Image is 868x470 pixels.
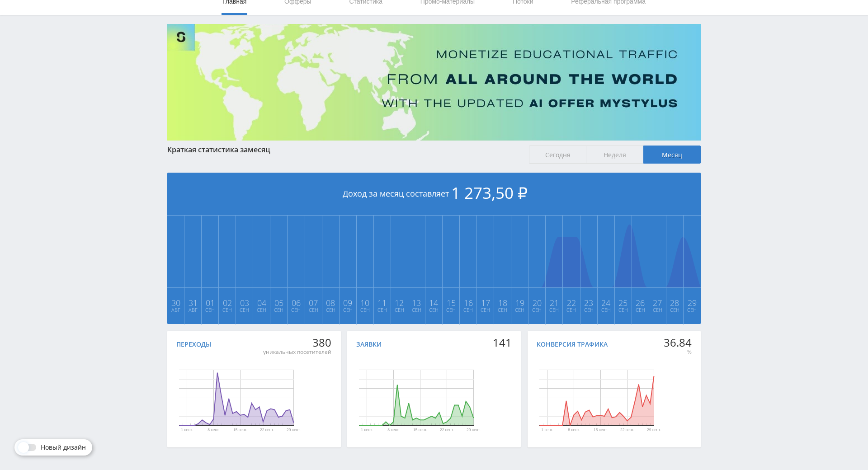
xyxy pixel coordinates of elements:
span: Сен [598,306,614,314]
span: 08 [323,299,339,306]
span: Сен [443,306,459,314]
span: Сен [271,306,287,314]
text: 8 сент. [568,428,580,432]
span: Сен [306,306,321,314]
text: 29 сент. [287,428,301,432]
span: Сен [460,306,476,314]
span: Авг [185,306,201,314]
div: Переходы [176,341,211,348]
span: 02 [219,299,235,306]
span: 30 [168,299,184,306]
span: 16 [460,299,476,306]
span: 05 [271,299,287,306]
div: 380 [263,336,331,349]
svg: Диаграмма. [509,352,684,443]
span: 17 [477,299,493,306]
span: Сен [632,306,648,314]
span: Неделя [586,146,643,164]
text: 22 сент. [260,428,274,432]
div: Заявки [356,341,382,348]
span: Сен [615,306,631,314]
span: 25 [615,299,631,306]
span: 15 [443,299,459,306]
svg: Диаграмма. [149,352,323,443]
span: Сен [357,306,373,314]
span: Сен [288,306,304,314]
span: Авг [168,306,184,314]
span: 13 [409,299,425,306]
text: 1 сент. [181,428,193,432]
span: 22 [563,299,579,306]
span: Месяц [643,146,701,164]
span: 28 [667,299,683,306]
div: Доход за месяц составляет [167,173,701,216]
span: Сен [236,306,252,314]
text: 15 сент. [594,428,608,432]
text: 22 сент. [440,428,454,432]
span: Сен [563,306,579,314]
text: 15 сент. [413,428,427,432]
span: 26 [632,299,648,306]
span: 03 [236,299,252,306]
div: уникальных посетителей [263,348,331,356]
span: Сен [667,306,683,314]
span: 31 [185,299,201,306]
text: 1 сент. [361,428,373,432]
span: 01 [202,299,218,306]
span: 18 [495,299,510,306]
span: 19 [512,299,528,306]
svg: Диаграмма. [329,352,503,443]
span: Сен [219,306,235,314]
div: Краткая статистика за [167,146,520,154]
text: 1 сент. [541,428,553,432]
span: Сегодня [529,146,586,164]
span: Новый дизайн [41,444,86,451]
span: Сен [409,306,425,314]
text: 8 сент. [208,428,219,432]
text: 8 сент. [388,428,400,432]
span: 10 [357,299,373,306]
div: % [664,348,692,356]
div: 36.84 [664,336,692,349]
span: 07 [306,299,321,306]
span: Сен [477,306,493,314]
span: 27 [650,299,665,306]
img: Banner [167,24,701,141]
span: Сен [495,306,510,314]
span: Сен [323,306,339,314]
span: Сен [512,306,528,314]
span: 21 [546,299,562,306]
span: 09 [340,299,356,306]
span: Сен [529,306,545,314]
span: Сен [546,306,562,314]
span: Сен [684,306,700,314]
span: Сен [202,306,218,314]
span: 04 [254,299,269,306]
span: Сен [374,306,390,314]
span: Сен [392,306,407,314]
div: 141 [493,336,512,349]
span: 20 [529,299,545,306]
text: 15 сент. [233,428,247,432]
text: 29 сент. [467,428,481,432]
span: месяц [248,145,270,155]
span: 11 [374,299,390,306]
span: 12 [392,299,407,306]
span: Сен [340,306,356,314]
span: Сен [254,306,269,314]
span: Сен [581,306,597,314]
span: 23 [581,299,597,306]
span: Сен [650,306,665,314]
text: 29 сент. [647,428,661,432]
span: 1 273,50 ₽ [451,182,528,203]
span: 24 [598,299,614,306]
span: Сен [426,306,442,314]
div: Конверсия трафика [537,341,608,348]
span: 14 [426,299,442,306]
span: 06 [288,299,304,306]
span: 29 [684,299,700,306]
text: 22 сент. [620,428,634,432]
